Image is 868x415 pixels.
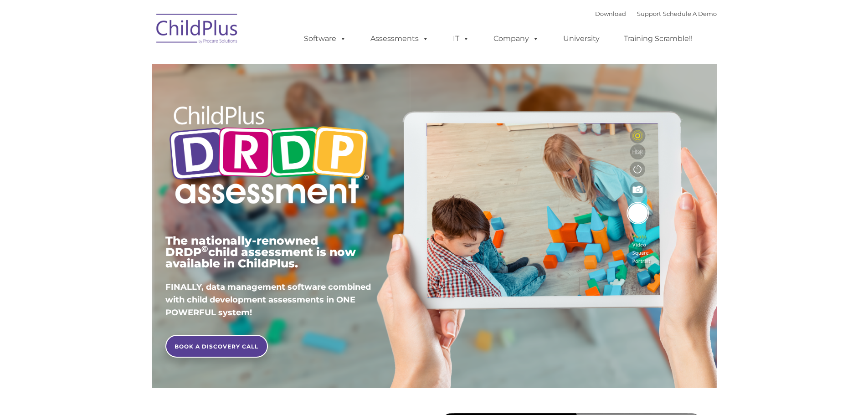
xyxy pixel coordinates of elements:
img: ChildPlus by Procare Solutions [152,7,243,53]
span: The nationally-renowned DRDP child assessment is now available in ChildPlus. [165,234,356,270]
a: Support [637,10,661,17]
a: Training Scramble!! [615,30,702,48]
a: Software [295,30,355,48]
span: FINALLY, data management software combined with child development assessments in ONE POWERFUL sys... [165,282,371,318]
a: Download [595,10,626,17]
img: Copyright - DRDP Logo Light [165,93,372,219]
a: BOOK A DISCOVERY CALL [165,335,268,358]
sup: © [201,244,208,254]
a: Schedule A Demo [663,10,717,17]
a: Assessments [361,30,438,48]
a: University [554,30,609,48]
a: Company [484,30,548,48]
a: IT [444,30,478,48]
font: | [595,10,717,17]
